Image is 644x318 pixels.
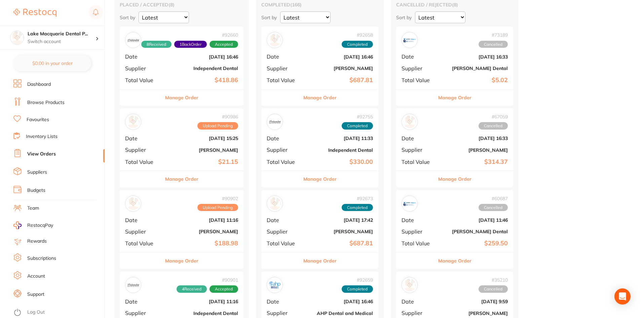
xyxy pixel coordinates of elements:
[402,77,435,83] span: Total Value
[13,307,103,318] button: Log Out
[479,41,508,48] span: Cancelled
[342,114,373,119] span: # 92755
[303,171,337,187] button: Manage Order
[125,159,161,165] span: Total Value
[120,27,243,106] div: Independent Dental#926608Received1BackOrderAcceptedDate[DATE] 16:46SupplierIndependent DentalTota...
[27,273,45,280] a: Account
[441,54,508,60] b: [DATE] 16:33
[166,217,238,223] b: [DATE] 11:16
[441,311,508,316] b: [PERSON_NAME]
[267,298,300,305] span: Date
[403,115,416,128] img: Adam Dental
[342,196,373,201] span: # 92673
[267,65,300,71] span: Supplier
[479,204,508,211] span: Cancelled
[28,31,96,37] h4: Lake Macquarie Dental Practice
[614,288,631,305] div: Open Intercom Messenger
[166,299,238,304] b: [DATE] 11:16
[342,204,373,211] span: Completed
[125,298,161,305] span: Date
[267,310,300,316] span: Supplier
[27,238,47,245] a: Rewards
[306,299,373,304] b: [DATE] 16:46
[441,299,508,304] b: [DATE] 9:59
[479,114,508,119] span: # 67059
[27,116,49,123] a: Favourites
[438,171,471,187] button: Manage Order
[402,147,435,153] span: Supplier
[342,41,373,48] span: Completed
[402,159,435,165] span: Total Value
[197,122,238,130] span: Upload Pending
[306,240,373,247] b: $687.81
[479,285,508,293] span: Cancelled
[306,66,373,71] b: [PERSON_NAME]
[27,151,56,157] a: View Orders
[403,197,416,210] img: Erskine Dental
[479,32,508,38] span: # 73189
[268,197,281,210] img: Henry Schein Halas
[13,221,53,229] a: RestocqPay
[306,147,373,153] b: Independent Dental
[402,310,435,316] span: Supplier
[27,255,56,262] a: Subscriptions
[27,187,45,194] a: Budgets
[27,205,39,212] a: Team
[267,77,300,83] span: Total Value
[479,122,508,130] span: Cancelled
[441,229,508,234] b: [PERSON_NAME] Dental
[27,169,47,176] a: Suppliers
[441,136,508,141] b: [DATE] 16:33
[306,54,373,60] b: [DATE] 16:46
[166,240,238,247] b: $188.98
[306,158,373,166] b: $330.00
[267,217,300,223] span: Date
[120,190,243,269] div: Adam Dental#90902Upload PendingDate[DATE] 11:16Supplier[PERSON_NAME]Total Value$188.98Manage Order
[177,285,207,293] span: Received
[306,311,373,316] b: AHP Dental and Medical
[166,66,238,71] b: Independent Dental
[441,240,508,247] b: $259.50
[10,31,24,44] img: Lake Macquarie Dental Practice
[402,217,435,223] span: Date
[177,277,238,283] span: # 90901
[120,14,135,21] p: Sort by
[165,171,198,187] button: Manage Order
[306,77,373,84] b: $687.81
[342,285,373,293] span: Completed
[125,54,161,60] span: Date
[166,54,238,60] b: [DATE] 16:46
[210,41,238,48] span: Accepted
[267,240,300,246] span: Total Value
[125,135,161,141] span: Date
[306,217,373,223] b: [DATE] 17:42
[125,228,161,235] span: Supplier
[166,229,238,234] b: [PERSON_NAME]
[441,66,508,71] b: [PERSON_NAME] Dental
[306,136,373,141] b: [DATE] 11:33
[28,38,96,45] p: Switch account
[438,253,471,269] button: Manage Order
[303,90,337,106] button: Manage Order
[342,122,373,130] span: Completed
[267,54,300,60] span: Date
[396,2,513,8] h2: cancelled / rejected ( 8 )
[197,196,238,201] span: # 90902
[267,228,300,235] span: Supplier
[27,309,45,316] a: Log Out
[13,5,56,21] a: Restocq Logo
[441,147,508,153] b: [PERSON_NAME]
[267,135,300,141] span: Date
[268,279,281,291] img: AHP Dental and Medical
[127,34,140,46] img: Independent Dental
[402,65,435,71] span: Supplier
[403,34,416,46] img: Erskine Dental
[268,34,281,46] img: Henry Schein Halas
[141,32,238,38] span: # 92660
[268,115,281,128] img: Independent Dental
[402,135,435,141] span: Date
[441,158,508,166] b: $314.37
[267,147,300,153] span: Supplier
[27,291,44,298] a: Support
[27,99,65,106] a: Browse Products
